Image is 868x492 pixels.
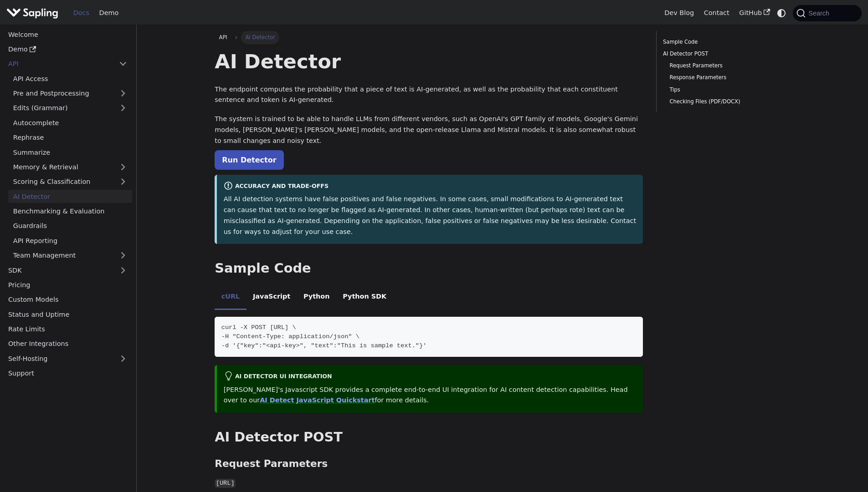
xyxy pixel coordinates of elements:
span: Search [806,10,835,17]
li: cURL [215,285,246,310]
h2: Sample Code [215,260,643,277]
a: API Access [8,72,132,85]
a: Self-Hosting [3,352,132,365]
a: API [215,31,231,44]
a: AI Detector [8,190,132,203]
a: Rephrase [8,131,132,144]
a: Guardrails [8,219,132,233]
h3: Request Parameters [215,458,643,470]
a: Request Parameters [669,61,783,70]
a: Pre and Postprocessing [8,87,132,100]
img: Sapling.ai [6,6,58,20]
a: Benchmarking & Evaluation [8,205,132,218]
a: Team Management [8,249,132,262]
a: Pricing [3,279,132,292]
a: Autocomplete [8,116,132,129]
span: AI Detector [241,31,279,44]
li: JavaScript [247,285,297,310]
span: API [219,34,227,41]
div: Accuracy and Trade-offs [224,181,637,192]
li: Python SDK [336,285,393,310]
span: curl -X POST [URL] \ [221,324,296,331]
a: Summarize [8,146,132,159]
a: Tips [669,86,783,94]
code: [URL] [215,479,236,488]
a: Response Parameters [669,73,783,82]
button: Switch between dark and light mode (currently system mode) [775,6,788,20]
p: All AI detection systems have false positives and false negatives. In some cases, small modificat... [224,194,637,237]
a: AI Detector POST [663,50,786,58]
a: Sapling.aiSapling.ai [6,6,62,20]
h2: AI Detector POST [215,429,643,446]
a: Other Integrations [3,337,132,350]
p: The system is trained to be able to handle LLMs from different vendors, such as OpenAI's GPT fami... [215,114,643,146]
a: Memory & Retrieval [8,161,132,174]
a: Status and Uptime [3,308,132,321]
a: API Reporting [8,234,132,247]
a: Edits (Grammar) [8,101,132,115]
a: GitHub [734,6,775,20]
button: Search (Command+K) [793,5,861,21]
a: Run Detector [215,150,283,170]
a: Scoring & Classification [8,175,132,188]
li: Python [297,285,336,310]
a: API [3,57,114,71]
a: SDK [3,264,114,277]
a: Sample Code [663,38,786,46]
a: Custom Models [3,293,132,306]
a: Contact [699,6,734,20]
p: The endpoint computes the probability that a piece of text is AI-generated, as well as the probab... [215,84,643,106]
h1: AI Detector [215,49,643,74]
a: AI Detect JavaScript Quickstart [260,396,375,404]
a: Demo [3,43,132,56]
a: Docs [68,6,94,20]
a: Welcome [3,28,132,41]
nav: Breadcrumbs [215,31,643,44]
a: Rate Limits [3,323,132,336]
a: Support [3,367,132,380]
a: Demo [94,6,123,20]
p: [PERSON_NAME]'s Javascript SDK provides a complete end-to-end UI integration for AI content detec... [224,385,637,406]
button: Collapse sidebar category 'API' [114,57,132,71]
span: -d '{"key":"<api-key>", "text":"This is sample text."}' [221,342,427,349]
span: -H "Content-Type: application/json" \ [221,333,360,340]
div: AI Detector UI integration [224,371,637,382]
button: Expand sidebar category 'SDK' [114,264,132,277]
a: Checking Files (PDF/DOCX) [669,97,783,106]
a: Dev Blog [659,6,699,20]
